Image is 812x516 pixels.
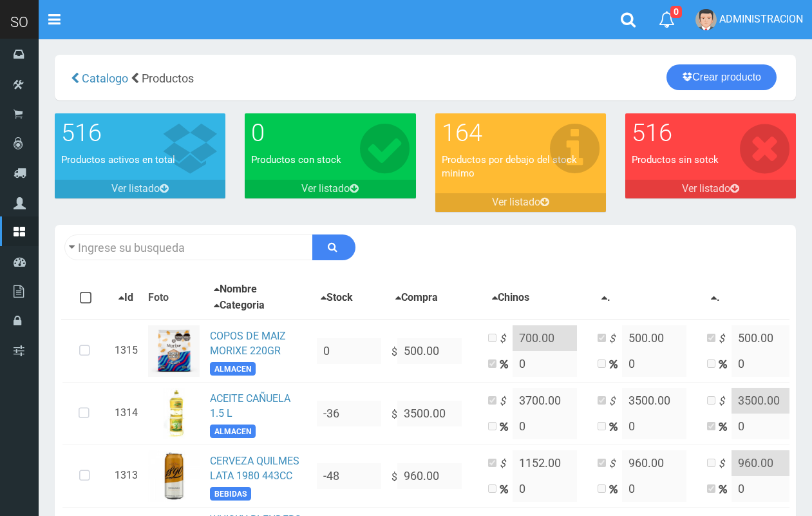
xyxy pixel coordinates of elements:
button: Stock [317,290,357,306]
td: 1314 [109,382,143,444]
span: Productos [142,72,194,85]
td: $ [386,382,483,444]
td: 1315 [109,320,143,383]
font: Productos sin sotck [632,154,719,166]
i: $ [609,457,622,472]
i: $ [719,457,732,472]
a: Ver listado [625,180,796,198]
td: 1313 [109,444,143,507]
a: Ver listado [55,180,225,198]
i: $ [719,332,732,347]
i: $ [500,332,513,347]
font: Ver listado [492,196,540,208]
button: Id [115,290,137,306]
span: ALMACEN [210,362,256,376]
span: 0 [670,6,682,18]
span: ALMACEN [210,425,256,438]
font: Productos activos en total [61,154,175,166]
i: $ [500,457,513,472]
button: Nombre [210,282,261,298]
i: $ [500,394,513,409]
a: Catalogo [79,72,128,85]
td: $ [386,444,483,507]
button: Categoria [210,298,269,314]
button: . [707,290,724,306]
img: ... [148,450,200,502]
span: BEBIDAS [210,487,251,501]
font: 164 [442,119,482,147]
font: Ver listado [111,182,160,195]
font: Ver listado [301,182,350,195]
font: 516 [61,119,102,147]
button: Chinos [488,290,533,306]
img: User Image [695,9,717,30]
a: Ver listado [435,193,606,212]
a: CERVEZA QUILMES LATA 1980 443CC [210,455,299,482]
font: Productos con stock [251,154,341,166]
a: Crear producto [666,64,777,90]
span: Catalogo [82,72,128,85]
img: ... [163,388,185,439]
img: ... [148,325,200,377]
input: Ingrese su busqueda [64,234,313,260]
font: 0 [251,119,265,147]
font: 516 [632,119,672,147]
a: COPOS DE MAIZ MORIXE 220GR [210,330,286,357]
i: $ [719,394,732,409]
a: Ver listado [245,180,415,198]
button: . [598,290,614,306]
font: Productos por debajo del stock minimo [442,154,577,179]
th: Foto [143,276,205,320]
span: ADMINISTRACION [719,13,803,25]
td: $ [386,320,483,383]
font: Ver listado [682,182,730,195]
i: $ [609,332,622,347]
a: ACEITE CAÑUELA 1.5 L [210,392,290,419]
i: $ [609,394,622,409]
button: Compra [392,290,442,306]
